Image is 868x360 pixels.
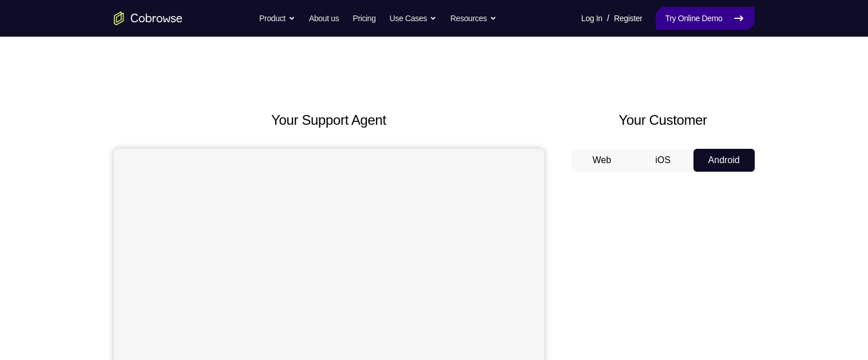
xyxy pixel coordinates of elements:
[352,7,375,30] a: Pricing
[614,7,642,30] a: Register
[572,110,755,130] h2: Your Customer
[656,7,754,30] a: Try Online Demo
[581,7,603,30] a: Log In
[114,110,544,130] h2: Your Support Agent
[114,11,183,25] a: Go to the home page
[390,7,437,30] button: Use Cases
[632,149,693,172] button: iOS
[450,7,497,30] button: Resources
[693,149,755,172] button: Android
[259,7,295,30] button: Product
[572,149,633,172] button: Web
[309,7,339,30] a: About us
[607,11,609,25] span: /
